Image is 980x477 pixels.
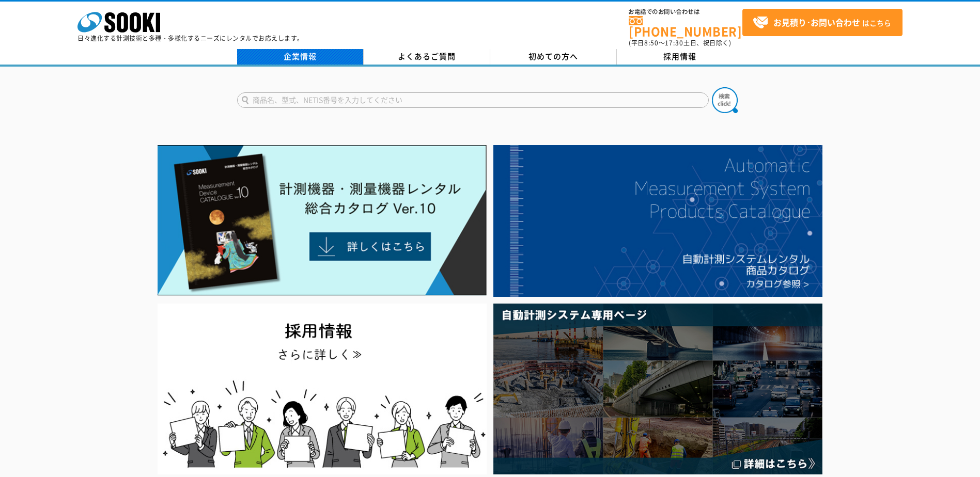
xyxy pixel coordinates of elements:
a: 初めての方へ [490,49,617,65]
a: よくあるご質問 [364,49,490,65]
span: はこちら [753,15,891,30]
a: [PHONE_NUMBER] [629,16,742,37]
p: 日々進化する計測技術と多種・多様化するニーズにレンタルでお応えします。 [77,35,304,41]
a: 採用情報 [617,49,743,65]
a: お見積り･お問い合わせはこちら [742,9,903,36]
img: 自動計測システム専用ページ [493,304,822,474]
img: SOOKI recruit [158,304,487,474]
img: Catalog Ver10 [158,145,487,296]
img: btn_search.png [712,87,738,113]
span: お電話でのお問い合わせは [629,9,742,15]
input: 商品名、型式、NETIS番号を入力してください [237,92,709,108]
a: 企業情報 [237,49,364,65]
span: 初めての方へ [528,51,578,62]
strong: お見積り･お問い合わせ [773,16,860,28]
span: 8:50 [644,38,659,47]
img: 自動計測システムカタログ [493,145,822,297]
span: 17:30 [665,38,683,47]
span: (平日 ～ 土日、祝日除く) [629,38,731,47]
